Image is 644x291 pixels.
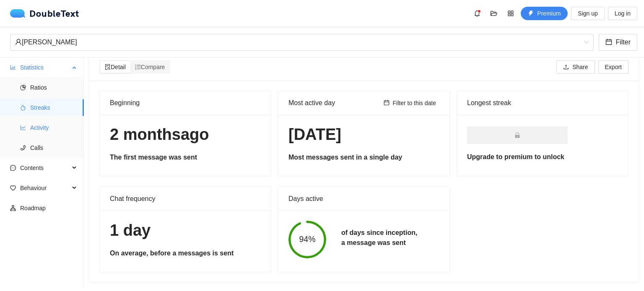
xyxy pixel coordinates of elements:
[528,10,534,17] span: thunderbolt
[110,152,261,162] h5: The first message was sent
[487,7,501,20] button: folder-open
[288,91,380,115] div: Most active day
[20,180,70,196] span: Behaviour
[288,152,439,162] h5: Most messages sent in a single day
[20,85,26,90] span: pie-chart
[599,34,637,51] button: calendarFilter
[15,34,581,50] div: [PERSON_NAME]
[514,132,520,138] span: lock
[10,9,79,18] div: DoubleText
[15,39,22,45] span: user
[135,64,165,70] span: Compare
[605,39,612,46] span: calendar
[488,10,500,17] span: folder-open
[572,62,588,72] span: Share
[615,9,631,18] span: Log in
[471,10,483,17] span: bell
[110,248,261,258] h5: On average, before a messages is sent
[10,205,16,211] span: apartment
[563,64,569,71] span: upload
[467,152,618,162] h5: Upgrade to premium to unlock
[598,60,628,74] button: Export
[608,7,637,20] button: Log in
[467,98,618,108] div: Longest streak
[504,10,517,17] span: appstore
[288,235,326,244] span: 94%
[556,60,595,74] button: uploadShare
[521,7,568,20] button: thunderboltPremium
[20,145,26,151] span: phone
[288,125,439,144] h1: [DATE]
[10,9,29,18] img: logo
[20,59,70,76] span: Statistics
[110,221,261,240] h1: 1 day
[10,64,16,70] span: bar-chart
[105,64,126,70] span: Detail
[380,98,440,108] button: calendarFilter to this date
[384,100,390,106] span: calendar
[135,64,141,70] span: ordered-list
[393,98,436,108] span: Filter to this date
[504,7,517,20] button: appstore
[10,185,16,191] span: heart
[20,200,77,216] span: Roadmap
[30,139,77,156] span: Calls
[288,187,439,211] div: Days active
[30,99,77,116] span: Streaks
[30,79,77,96] span: Ratios
[20,105,26,111] span: fire
[537,9,561,18] span: Premium
[110,187,261,211] div: Chat frequency
[615,37,631,47] span: Filter
[10,165,16,171] span: message
[20,160,70,176] span: Contents
[571,7,604,20] button: Sign up
[30,119,77,136] span: Activity
[605,62,622,72] span: Export
[105,64,111,70] span: file-search
[110,125,261,144] h1: 2 months ago
[578,9,597,18] span: Sign up
[341,228,417,248] h5: of days since inception, a message was sent
[20,125,26,131] span: line-chart
[110,91,261,115] div: Beginning
[470,7,484,20] button: bell
[15,34,589,50] span: Axel
[10,9,79,18] a: logoDoubleText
